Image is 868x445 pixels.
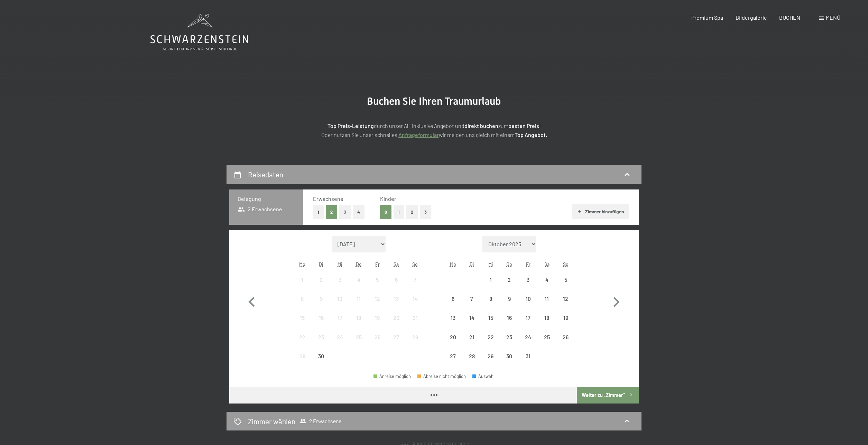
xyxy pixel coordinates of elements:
[293,308,312,327] div: Mon Sep 15 2025
[388,315,405,332] div: 20
[500,270,519,289] div: Anreise nicht möglich
[387,289,406,308] div: Anreise nicht möglich
[481,289,500,308] div: Anreise nicht möglich
[482,334,499,352] div: 22
[349,289,368,308] div: Anreise nicht möglich
[519,308,537,327] div: Anreise nicht möglich
[577,387,639,404] button: Weiter zu „Zimmer“
[537,270,556,289] div: Sat Oct 04 2025
[500,347,519,365] div: Anreise nicht möglich
[537,308,556,327] div: Sat Oct 18 2025
[500,308,519,327] div: Anreise nicht möglich
[368,270,387,289] div: Fri Sep 05 2025
[501,296,518,313] div: 9
[482,296,499,313] div: 8
[826,14,840,21] span: Menü
[464,122,498,129] strong: direkt buchen
[331,270,349,289] div: Wed Sep 03 2025
[444,289,462,308] div: Anreise nicht möglich
[313,195,343,202] span: Erwachsene
[420,205,431,219] button: 3
[519,289,537,308] div: Anreise nicht möglich
[406,289,424,308] div: Sun Sep 14 2025
[450,261,456,267] abbr: Montag
[481,270,500,289] div: Anreise nicht möglich
[293,270,312,289] div: Mon Sep 01 2025
[294,277,311,294] div: 1
[462,289,481,308] div: Anreise nicht möglich
[406,327,424,346] div: Sun Sep 28 2025
[444,308,462,327] div: Mon Oct 13 2025
[350,277,367,294] div: 4
[538,334,555,352] div: 25
[519,270,537,289] div: Anreise nicht möglich
[556,289,575,308] div: Anreise nicht möglich
[331,327,349,346] div: Wed Sep 24 2025
[482,315,499,332] div: 15
[557,315,574,332] div: 19
[463,315,480,332] div: 14
[387,289,406,308] div: Sat Sep 13 2025
[238,205,282,213] span: 2 Erwachsene
[331,315,349,332] div: 17
[470,261,474,267] abbr: Dienstag
[500,289,519,308] div: Thu Oct 09 2025
[538,315,555,332] div: 18
[444,327,462,346] div: Mon Oct 20 2025
[375,261,380,267] abbr: Freitag
[406,334,424,352] div: 28
[369,315,386,332] div: 19
[500,327,519,346] div: Anreise nicht möglich
[462,327,481,346] div: Anreise nicht möglich
[293,327,312,346] div: Anreise nicht möglich
[406,308,424,327] div: Anreise nicht möglich
[481,347,500,365] div: Wed Oct 29 2025
[606,236,626,366] button: Nächster Monat
[500,347,519,365] div: Thu Oct 30 2025
[356,261,362,267] abbr: Donnerstag
[387,308,406,327] div: Sat Sep 20 2025
[331,277,349,294] div: 3
[444,296,462,313] div: 6
[312,296,330,313] div: 9
[444,353,462,371] div: 27
[312,327,330,346] div: Anreise nicht möglich
[444,334,462,352] div: 20
[444,347,462,365] div: Mon Oct 27 2025
[500,270,519,289] div: Thu Oct 02 2025
[293,327,312,346] div: Mon Sep 22 2025
[367,95,501,107] span: Buchen Sie Ihren Traumurlaub
[238,195,295,203] h3: Belegung
[299,418,341,425] span: 2 Erwachsene
[369,296,386,313] div: 12
[373,374,411,379] div: Anreise möglich
[331,327,349,346] div: Anreise nicht möglich
[519,327,537,346] div: Anreise nicht möglich
[312,347,330,365] div: Anreise nicht möglich
[463,334,480,352] div: 21
[331,334,349,352] div: 24
[519,334,537,352] div: 24
[369,277,386,294] div: 5
[537,289,556,308] div: Anreise nicht möglich
[537,308,556,327] div: Anreise nicht möglich
[538,296,555,313] div: 11
[691,14,723,21] a: Premium Spa
[537,289,556,308] div: Sat Oct 11 2025
[406,205,418,219] button: 2
[508,122,539,129] strong: besten Preis
[388,296,405,313] div: 13
[519,347,537,365] div: Anreise nicht möglich
[500,308,519,327] div: Thu Oct 16 2025
[293,289,312,308] div: Anreise nicht möglich
[349,308,368,327] div: Anreise nicht möglich
[406,289,424,308] div: Anreise nicht möglich
[349,289,368,308] div: Thu Sep 11 2025
[463,353,480,371] div: 28
[398,131,439,138] a: Anfrageformular
[472,374,495,379] div: Auswahl
[519,277,537,294] div: 3
[331,296,349,313] div: 10
[779,14,800,21] a: BUCHEN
